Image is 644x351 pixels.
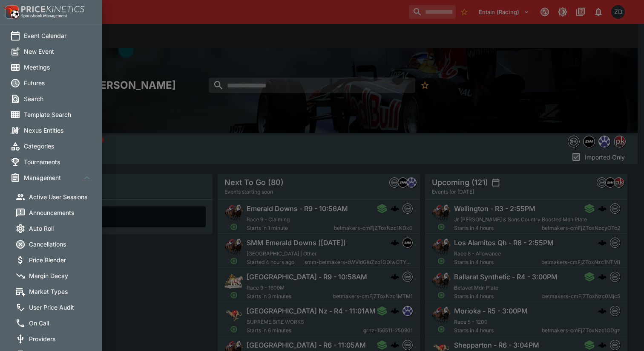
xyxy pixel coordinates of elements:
span: Announcements [29,208,97,217]
span: Margin Decay [29,271,97,280]
span: Tournaments [24,157,92,166]
span: Management [24,173,82,182]
span: Template Search [24,110,92,119]
img: Sportsbook Management [21,14,67,18]
span: Auto Roll [29,224,97,233]
span: Categories [24,142,92,151]
span: Nexus Entities [24,126,92,135]
span: Search [24,94,92,103]
span: New Event [24,47,92,56]
span: Market Types [29,287,97,296]
span: Meetings [24,63,92,72]
span: Event Calendar [24,31,92,40]
span: Providers [29,334,97,343]
span: Price Blender [29,255,97,264]
img: PriceKinetics Logo [3,3,20,20]
span: Cancellations [29,240,97,249]
span: Futures [24,78,92,87]
span: On Call [29,319,97,328]
span: Active User Sessions [29,192,97,201]
img: PriceKinetics [21,6,84,12]
span: User Price Audit [29,303,97,312]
